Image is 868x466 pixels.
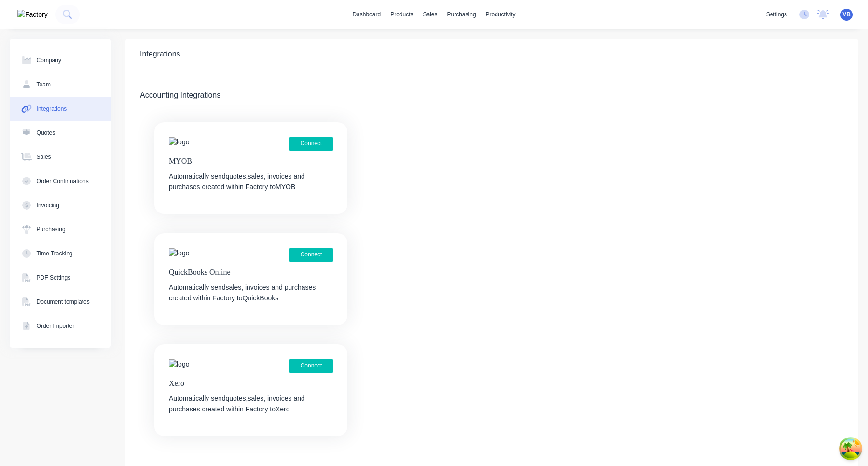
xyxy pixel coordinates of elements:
span: VB [842,10,851,19]
button: Order Importer [10,314,111,338]
div: Company [37,56,61,65]
button: Document templates [10,290,111,314]
div: Order Importer [37,322,75,330]
button: Company [10,48,111,72]
div: productivity [481,7,521,22]
div: settings [761,7,792,22]
button: Integrations [10,97,111,121]
button: Team [10,72,111,97]
div: Team [37,80,51,89]
button: Open Tanstack query devtools [841,439,860,458]
button: Sales [10,145,111,169]
div: Purchasing [37,225,66,234]
div: MYOB [169,156,333,167]
button: Connect [289,359,333,373]
button: Quotes [10,121,111,145]
img: logo [169,359,189,369]
img: logo [169,248,189,258]
button: Time Tracking [10,241,111,266]
img: logo [169,137,189,147]
div: Integrations [140,48,180,60]
a: dashboard [347,7,386,22]
button: Invoicing [10,193,111,217]
button: Connect [289,248,333,262]
div: Automatically send quotes, sales, invoices and purchases created within Factory to Xero [169,394,333,415]
div: Automatically send quotes, sales, invoices and purchases created within Factory to MYOB [169,171,333,193]
div: Automatically send sales, invoices and purchases created within Factory to QuickBooks [169,282,333,304]
div: purchasing [442,7,481,22]
div: Xero [169,378,333,389]
button: Purchasing [10,217,111,241]
button: Connect [289,137,333,151]
img: Factory [17,10,48,20]
div: QuickBooks Online [169,267,333,278]
button: PDF Settings [10,266,111,290]
div: Sales [37,153,51,161]
div: Order Confirmations [37,177,89,185]
div: PDF Settings [37,273,71,282]
div: Quotes [37,128,55,137]
div: sales [418,7,442,22]
div: Accounting Integrations [125,89,234,103]
button: Order Confirmations [10,169,111,193]
div: products [386,7,418,22]
div: Document templates [37,297,90,306]
div: Time Tracking [37,249,73,258]
div: Invoicing [37,201,59,210]
div: Integrations [37,104,67,113]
